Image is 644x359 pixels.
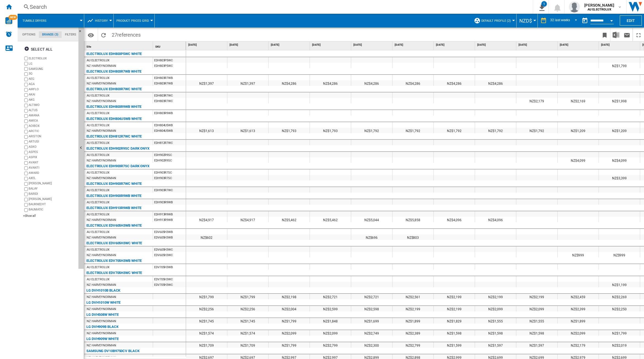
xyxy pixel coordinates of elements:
div: Site Sort None [85,42,153,50]
span: [DATE] [312,43,350,47]
span: [DATE] [601,43,639,47]
div: EDH903R7SC [153,169,186,175]
div: NZ$2,099 [516,306,557,311]
div: AXEL [29,176,76,181]
div: NZ$2,399 [558,306,599,311]
span: NEW [9,15,17,20]
div: [DATE] [517,42,557,48]
div: ELECTROLUX EDH903R9WB WHITE [86,193,141,199]
div: ELECTROLUX EDH803R9WB WHITE [86,103,141,110]
div: Sort None [85,42,153,50]
div: AU ELECTROLUX [87,212,110,217]
div: NZ HARVEYNORMAN [87,176,116,181]
div: AU ELECTROLUX [87,123,110,128]
div: AMICA [29,119,76,124]
input: brand.name [24,182,28,186]
div: AMANA [29,113,76,119]
div: NZ$1,799 [599,330,640,336]
button: Reload [98,28,109,41]
div: NZ$1,555 [516,318,557,324]
md-tab-item: Options [19,31,39,38]
span: [DATE] [395,43,432,47]
div: AU ELECTROLUX [87,277,110,282]
img: excel-24x24.png [613,32,619,38]
div: NZ$1,848 [310,318,351,324]
label: LG [29,62,76,66]
div: NZ$4,286 [392,80,433,86]
div: EDV605H3WC [153,246,186,252]
div: ELECTROLUX EDH902R9SC DARK ONYX [86,145,149,152]
span: [PERSON_NAME] [584,2,614,8]
div: Sort None [154,42,186,50]
b: AU ELECTROLUX [588,8,611,11]
input: brand.name [24,161,28,165]
span: [DATE] [353,43,391,47]
div: NZ$1,793 [310,128,351,133]
div: ELECTROLUX EDH913R9WB WHITE [86,205,141,211]
div: NZ$1,199 [599,282,640,287]
div: NZ$2,799 [392,342,433,348]
div: NZ HARVEYNORMAN [87,331,116,336]
button: Bookmark this report [599,28,610,41]
div: ELECTROLUX EDH903R7WC WHITE [86,180,142,187]
div: NZ$4,096 [475,217,516,222]
div: AU ELECTROLUX [87,111,110,116]
div: NZ HARVEYNORMAN [87,235,116,240]
div: EDV705H3WC [153,282,186,287]
img: wise-card.svg [5,17,12,24]
div: AVANT [29,160,76,166]
input: brand.name [24,156,28,160]
button: Tumble dryers [23,14,52,28]
button: Download in Excel [610,28,621,41]
div: NZ$2,199 [392,306,433,311]
div: NZ$5,044 [351,217,392,222]
div: EDH803R7WB [153,80,186,86]
span: History [95,19,108,23]
input: brand.name [24,57,28,60]
input: brand.name [24,130,28,133]
div: LG DVH508W WHITE [86,311,119,318]
div: EDH803R7WB [153,75,186,80]
div: Select all [24,44,53,54]
div: NZ$4,286 [475,80,516,86]
div: NZ$1,899 [558,318,599,324]
div: EDH803R7WC [153,98,186,103]
div: AU ELECTROLUX [87,188,110,193]
div: EDV605H3WB [153,229,186,234]
div: [DATE] [394,42,433,48]
div: [DATE] [559,42,599,48]
span: [DATE] [230,43,267,47]
div: BAUMATIC [29,207,76,213]
div: AU ELECTROLUX [87,265,110,270]
div: NZ$999 [599,252,640,257]
div: [DATE] [435,42,475,48]
div: NZ$2,598 [351,306,392,311]
div: BARIDI [29,192,76,197]
input: brand.name [24,172,28,175]
div: NZ$4,286 [351,80,392,86]
span: 27 [109,28,143,40]
span: Site [86,45,91,48]
label: ELECTROLUX [29,56,76,61]
div: NZ$1,829 [434,318,475,324]
div: NZ$5,462 [269,217,310,222]
div: NZ$803 [392,234,433,240]
div: [DATE] [228,42,268,48]
div: ELECTROLUX EDV605H3WC WHITE [86,240,142,246]
input: brand.name [24,88,28,92]
div: NZ HARVEYNORMAN [87,81,116,86]
div: NZ$1,597 [475,342,516,348]
div: NZ$2,199 [516,294,557,299]
input: brand.name [24,198,28,201]
div: AVANTI [29,166,76,171]
div: NZ HARVEYNORMAN [87,98,116,104]
div: ELECTROLUX EDH804U5WB WHITE [86,116,142,122]
div: NZ$2,269 [599,294,640,299]
div: NZ$3,399 [599,175,640,180]
div: ELECTROLUX EDH903R7SC DARK ONYX [86,163,149,169]
div: ELECTROLUX EDV705H3WB WHITE [86,257,142,264]
div: NZ$1,598 [516,330,557,336]
div: NZ$1,397 [186,80,227,86]
md-select: REPORTS.WIZARD.STEPS.REPORT.STEPS.REPORT_OPTIONS.PERIOD: 32 last weeks [550,16,579,25]
div: NZ$1,555 [475,318,516,324]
